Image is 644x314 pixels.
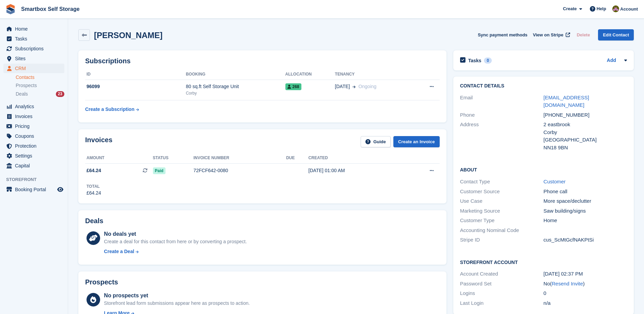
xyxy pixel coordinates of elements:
[544,144,627,152] div: NN18 9BN
[104,300,250,307] div: Storefront lead form submissions appear here as prospects to action.
[460,280,544,288] div: Password Set
[460,270,544,278] div: Account Created
[104,248,247,255] a: Create a Deal
[104,292,250,300] div: No prospects yet
[85,136,112,147] h2: Invoices
[3,112,64,121] a: menu
[85,153,153,164] th: Amount
[544,95,589,108] a: [EMAIL_ADDRESS][DOMAIN_NAME]
[15,121,56,131] span: Pricing
[85,106,135,113] div: Create a Subscription
[56,185,64,194] a: Preview store
[460,83,627,89] h2: Contact Details
[87,167,101,174] span: £64.24
[15,102,56,111] span: Analytics
[56,91,64,97] div: 23
[153,153,193,164] th: Status
[85,83,186,90] div: 96099
[460,121,544,151] div: Address
[186,90,285,96] div: Corby
[361,136,391,147] a: Guide
[15,112,56,121] span: Invoices
[598,29,634,40] a: Edit Contact
[544,197,627,205] div: More space/declutter
[18,3,82,15] a: Smartbox Self Storage
[607,57,616,65] a: Add
[3,121,64,131] a: menu
[193,153,286,164] th: Invoice number
[16,82,37,89] span: Prospects
[460,259,627,265] h2: Storefront Account
[15,54,56,63] span: Sites
[15,24,56,34] span: Home
[3,44,64,53] a: menu
[530,29,571,40] a: View on Stripe
[533,32,563,38] span: View on Stripe
[15,131,56,141] span: Coupons
[15,44,56,53] span: Subscriptions
[484,57,492,64] div: 0
[3,131,64,141] a: menu
[15,151,56,161] span: Settings
[3,54,64,63] a: menu
[335,69,413,80] th: Tenancy
[552,281,583,286] a: Resend Invite
[544,290,627,297] div: 0
[3,34,64,44] a: menu
[94,31,162,40] h2: [PERSON_NAME]
[85,103,139,116] a: Create a Subscription
[544,280,627,288] div: No
[460,188,544,196] div: Customer Source
[460,166,627,173] h2: About
[15,34,56,44] span: Tasks
[285,83,301,90] span: 268
[620,6,638,13] span: Account
[550,281,585,286] span: ( )
[104,230,247,238] div: No deals yet
[335,83,350,90] span: [DATE]
[286,153,308,164] th: Due
[544,217,627,225] div: Home
[104,238,247,245] div: Create a deal for this contact from here or by converting a prospect.
[460,236,544,244] div: Stripe ID
[309,167,403,174] div: [DATE] 01:00 AM
[85,57,440,65] h2: Subscriptions
[468,57,482,64] h2: Tasks
[193,167,286,174] div: 72FCF642-0080
[544,111,627,119] div: [PHONE_NUMBER]
[478,29,528,40] button: Sync payment methods
[544,236,627,244] div: cus_ScMtGcfNAKPtSi
[460,207,544,215] div: Marketing Source
[544,270,627,278] div: [DATE] 02:37 PM
[460,299,544,307] div: Last Login
[3,24,64,34] a: menu
[460,94,544,109] div: Email
[285,69,335,80] th: Allocation
[16,91,28,97] span: Deals
[3,102,64,111] a: menu
[544,207,627,215] div: Saw building/signs
[15,64,56,73] span: CRM
[597,5,606,12] span: Help
[544,299,627,307] div: n/a
[3,141,64,151] a: menu
[153,167,166,174] span: Paid
[544,136,627,144] div: [GEOGRAPHIC_DATA]
[460,111,544,119] div: Phone
[3,161,64,170] a: menu
[3,151,64,161] a: menu
[574,29,593,40] button: Delete
[16,74,64,81] a: Contacts
[186,83,285,90] div: 80 sq.ft Self Storage Unit
[16,82,64,89] a: Prospects
[358,84,376,89] span: Ongoing
[3,185,64,194] a: menu
[393,136,440,147] a: Create an Invoice
[15,161,56,170] span: Capital
[15,185,56,194] span: Booking Portal
[85,217,103,225] h2: Deals
[3,64,64,73] a: menu
[104,248,134,255] div: Create a Deal
[87,183,101,189] div: Total
[85,278,118,286] h2: Prospects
